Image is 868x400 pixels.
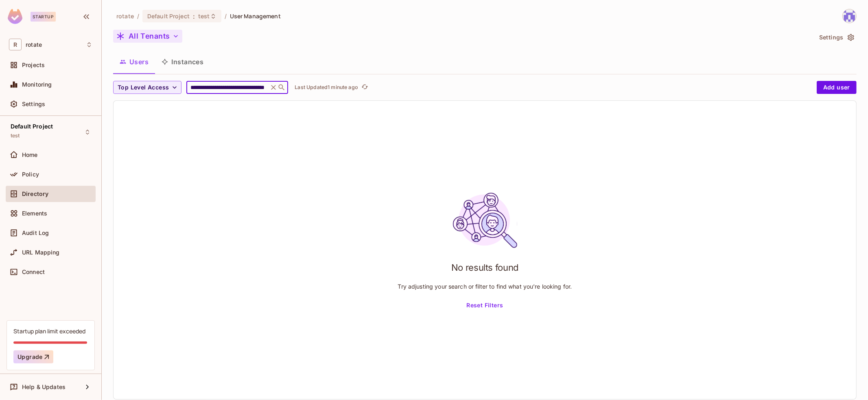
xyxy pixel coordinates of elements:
[360,83,370,92] button: refresh
[22,171,39,178] span: Policy
[11,133,20,139] span: test
[31,12,56,22] div: Startup
[225,12,227,20] li: /
[11,123,53,130] span: Default Project
[9,39,22,50] span: R
[22,384,66,390] span: Help & Updates
[398,283,572,290] p: Try adjusting your search or filter to find what you’re looking for.
[22,62,45,68] span: Projects
[137,12,139,20] li: /
[22,152,38,158] span: Home
[22,81,52,88] span: Monitoring
[817,81,857,94] button: Add user
[198,12,210,20] span: test
[361,83,368,91] span: refresh
[22,269,45,275] span: Connect
[463,299,506,312] button: Reset Filters
[155,52,210,72] button: Instances
[13,350,53,363] button: Upgrade
[8,9,22,24] img: SReyMgAAAABJRU5ErkJggg==
[295,84,358,91] p: Last Updated 1 minute ago
[22,230,49,236] span: Audit Log
[22,210,47,217] span: Elements
[113,81,181,94] button: Top Level Access
[116,12,134,20] span: the active workspace
[22,249,60,256] span: URL Mapping
[22,191,48,197] span: Directory
[26,41,42,48] span: Workspace: rotate
[358,83,370,92] span: Click to refresh data
[230,12,281,20] span: User Management
[118,83,169,93] span: Top Level Access
[22,101,45,107] span: Settings
[843,9,856,23] img: yoongjia@letsrotate.com
[147,12,190,20] span: Default Project
[113,52,155,72] button: Users
[816,31,857,44] button: Settings
[192,13,195,20] span: :
[13,327,85,335] div: Startup plan limit exceeded
[451,261,519,274] h1: No results found
[113,30,182,43] button: All Tenants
